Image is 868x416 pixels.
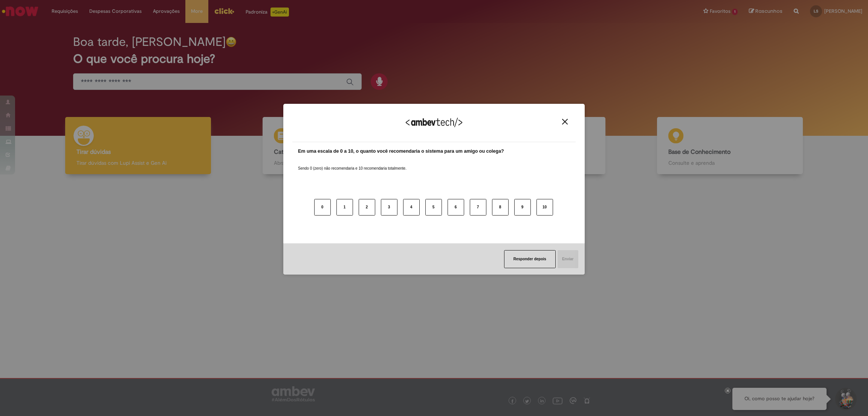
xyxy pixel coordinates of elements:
button: 0 [314,199,331,216]
img: Close [562,119,568,124]
img: Logo Ambevtech [406,118,462,127]
button: 5 [425,199,442,216]
button: 9 [514,199,531,216]
button: 8 [492,199,509,216]
button: 2 [359,199,375,216]
label: Em uma escala de 0 a 10, o quanto você recomendaria o sistema para um amigo ou colega? [298,148,504,155]
button: 7 [470,199,486,216]
button: 6 [448,199,464,216]
button: Close [560,118,570,125]
button: 1 [336,199,353,216]
button: 4 [403,199,420,216]
button: 10 [536,199,553,216]
button: Responder depois [504,250,556,268]
label: Sendo 0 (zero) não recomendaria e 10 recomendaria totalmente. [298,157,406,171]
button: 3 [381,199,397,216]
